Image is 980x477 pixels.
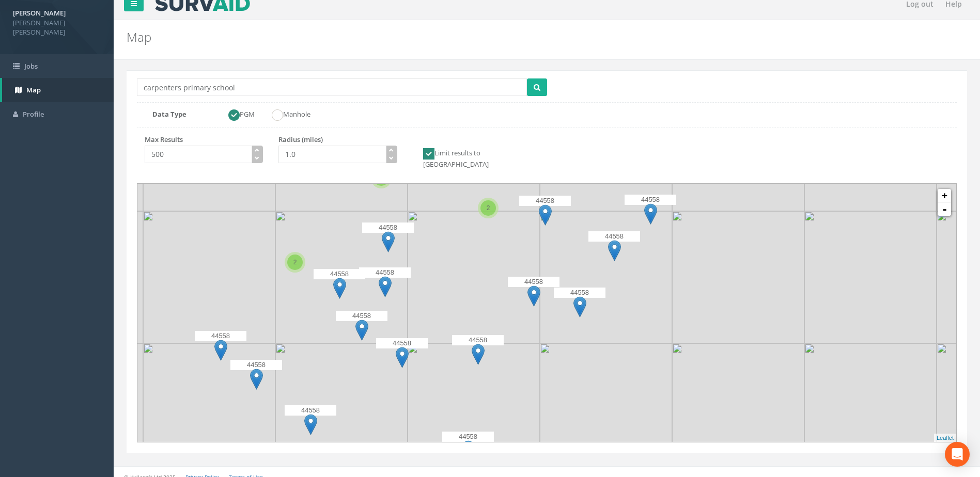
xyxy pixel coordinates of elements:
span: 2 [293,259,297,266]
label: Limit results to [GEOGRAPHIC_DATA] [413,148,531,169]
label: PGM [218,109,255,121]
img: 43567@2x [540,343,672,475]
p: Radius (miles) [278,135,397,145]
img: marker-icon.png [644,203,657,225]
img: 43566@2x [672,211,804,343]
img: marker-icon.png [382,231,395,252]
label: Manhole [261,109,310,121]
div: Open Intercom Messenger [945,442,970,467]
img: 43567@2x [408,343,540,475]
img: marker-icon.png [355,320,368,341]
p: 44558 [625,195,676,205]
img: marker-icon.png [379,276,392,297]
img: 43566@2x [143,211,275,343]
img: marker-icon.png [608,240,621,261]
p: 44558 [554,288,605,298]
label: Data Type [145,109,210,119]
p: 44558 [376,338,428,348]
a: + [938,189,951,202]
img: 43566@2x [540,211,672,343]
p: 44558 [314,269,365,279]
img: 43567@2x [143,343,275,475]
img: 43567@2x [275,343,408,475]
input: Enter place name or postcode [137,78,527,96]
p: 44558 [452,335,504,345]
img: marker-icon.png [333,278,346,299]
p: 44558 [362,222,414,233]
img: marker-icon.png [472,344,485,365]
img: marker-icon.png [304,414,317,435]
strong: [PERSON_NAME] [13,8,66,18]
a: - [938,202,951,216]
img: marker-icon.png [573,296,586,317]
span: Profile [23,109,44,119]
a: [PERSON_NAME] [PERSON_NAME] [PERSON_NAME] [13,6,101,37]
img: marker-icon.png [396,347,409,368]
a: Leaflet [937,435,954,441]
p: 44558 [336,311,387,321]
img: 43567@2x [804,343,937,475]
p: 44558 [359,267,411,278]
span: 2 [487,204,490,212]
span: [PERSON_NAME] [PERSON_NAME] [13,18,101,37]
p: 44558 [442,432,494,442]
img: 43566@2x [804,211,937,343]
img: 43566@2x [408,211,540,343]
p: 44558 [588,231,640,242]
img: marker-icon.png [527,285,540,307]
img: marker-icon.png [462,440,475,462]
p: 44558 [508,277,559,287]
img: marker-icon.png [539,204,552,226]
img: marker-icon.png [214,340,227,361]
p: Max Results [145,135,263,145]
p: 44558 [519,196,571,206]
span: Jobs [24,61,38,71]
p: 44558 [195,331,246,341]
img: 43567@2x [672,343,804,475]
p: 44558 [285,405,336,416]
p: 44558 [230,360,282,370]
img: 43566@2x [275,211,408,343]
a: Map [2,78,114,102]
h2: Map [127,30,825,44]
span: Map [26,85,41,94]
img: marker-icon.png [250,369,263,390]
